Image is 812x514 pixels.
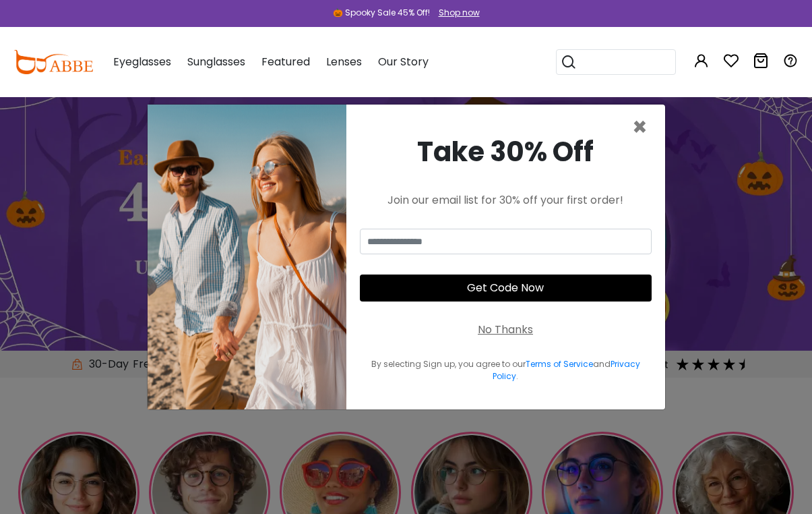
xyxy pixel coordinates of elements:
[187,54,245,69] span: Sunglasses
[378,54,429,69] span: Our Story
[632,110,648,144] span: ×
[13,50,93,74] img: abbeglasses.com
[360,132,652,172] div: Take 30% Off
[113,54,171,69] span: Eyeglasses
[439,7,480,19] div: Shop now
[493,358,640,382] a: Privacy Policy
[432,7,480,18] a: Shop now
[148,105,346,409] img: welcome
[360,358,652,382] div: By selecting Sign up, you agree to our and .
[333,7,430,19] div: 🎃 Spooky Sale 45% Off!
[360,275,652,302] button: Get Code Now
[261,54,310,69] span: Featured
[632,115,648,140] button: Close
[360,192,652,208] div: Join our email list for 30% off your first order!
[478,322,533,338] div: No Thanks
[526,358,593,370] a: Terms of Service
[326,54,362,69] span: Lenses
